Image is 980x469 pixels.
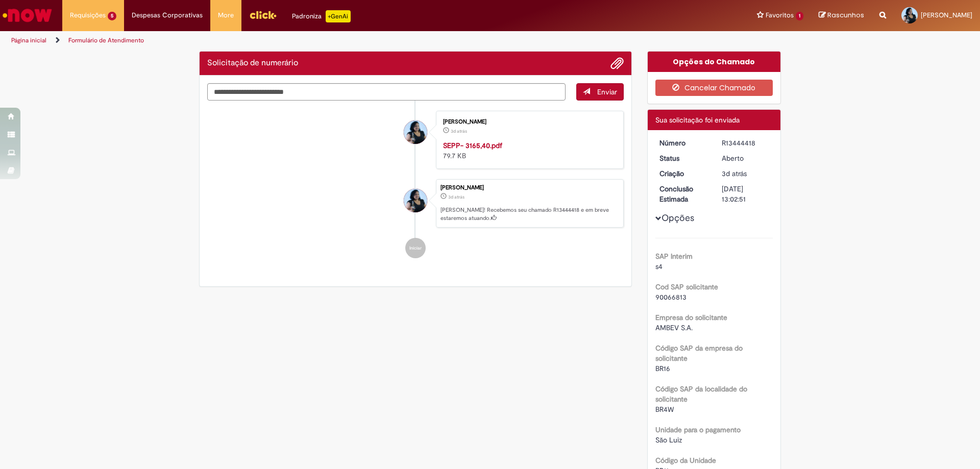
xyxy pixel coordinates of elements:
b: Cod SAP solicitante [655,282,718,291]
span: 1 [796,12,803,20]
h2: Solicitação de numerário Histórico de tíquete [207,59,298,68]
textarea: Digite sua mensagem aqui... [207,83,566,101]
img: ServiceNow [1,5,54,26]
dt: Status [652,153,715,163]
b: Empresa do solicitante [655,313,727,322]
div: Carla Allana Souza Sá [404,189,427,212]
span: Rascunhos [827,10,864,20]
span: [PERSON_NAME] [921,11,972,19]
b: SAP Interim [655,252,693,261]
span: 3d atrás [722,169,747,178]
ul: Histórico de tíquete [207,101,624,269]
b: Unidade para o pagamento [655,425,741,434]
span: Despesas Corporativas [132,10,203,20]
a: Formulário de Atendimento [68,36,144,44]
a: Página inicial [11,36,46,44]
dt: Criação [652,168,715,179]
li: Carla Allana Souza Sá [207,179,624,228]
span: 3d atrás [448,194,464,200]
span: More [218,10,234,20]
button: Cancelar Chamado [655,80,773,96]
span: 5 [108,12,116,20]
div: [PERSON_NAME] [443,119,613,125]
div: Opções do Chamado [648,52,781,72]
div: R13444418 [722,138,769,148]
b: Código da Unidade [655,456,716,465]
div: Padroniza [292,10,351,22]
button: Enviar [576,83,624,101]
span: 90066813 [655,292,687,302]
span: 3d atrás [451,128,467,134]
time: 25/08/2025 14:02:46 [448,194,464,200]
div: Aberto [722,153,769,163]
span: Requisições [70,10,106,20]
b: Código SAP da empresa do solicitante [655,343,743,363]
ul: Trilhas de página [8,31,646,50]
span: Enviar [597,87,617,96]
span: BR4W [655,405,674,414]
span: AMBEV S.A. [655,323,693,332]
p: +GenAi [326,10,351,22]
div: [PERSON_NAME] [440,185,618,191]
div: [DATE] 13:02:51 [722,184,769,204]
p: [PERSON_NAME]! Recebemos seu chamado R13444418 e em breve estaremos atuando. [440,206,618,222]
time: 25/08/2025 14:02:46 [722,169,747,178]
dt: Conclusão Estimada [652,184,715,204]
button: Adicionar anexos [610,57,624,70]
dt: Número [652,138,715,148]
span: Sua solicitação foi enviada [655,115,740,125]
span: s4 [655,262,663,271]
b: Código SAP da localidade do solicitante [655,384,747,404]
div: Carla Allana Souza Sá [404,120,427,144]
a: Rascunhos [819,11,864,20]
span: Favoritos [766,10,794,20]
time: 25/08/2025 14:02:39 [451,128,467,134]
img: click_logo_yellow_360x200.png [249,7,277,22]
span: BR16 [655,364,670,373]
span: São Luiz [655,435,682,445]
a: SEPP- 3165,40.pdf [443,141,502,150]
div: 25/08/2025 14:02:46 [722,168,769,179]
div: 79.7 KB [443,140,613,161]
